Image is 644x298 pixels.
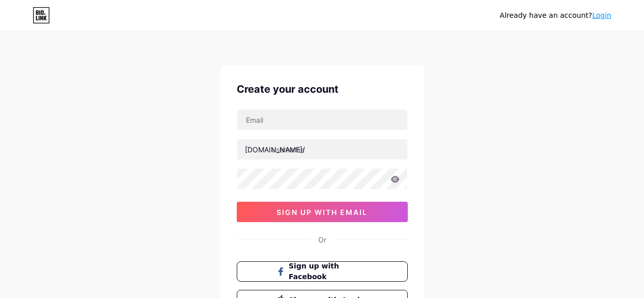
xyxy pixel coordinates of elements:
[500,10,611,21] div: Already have an account?
[289,261,368,282] span: Sign up with Facebook
[237,202,408,222] button: sign up with email
[237,139,407,159] input: username
[237,110,407,130] input: Email
[245,144,305,155] div: [DOMAIN_NAME]/
[318,234,326,245] div: Or
[237,261,408,282] button: Sign up with Facebook
[592,11,611,19] a: Login
[237,82,408,97] div: Create your account
[276,208,368,216] span: sign up with email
